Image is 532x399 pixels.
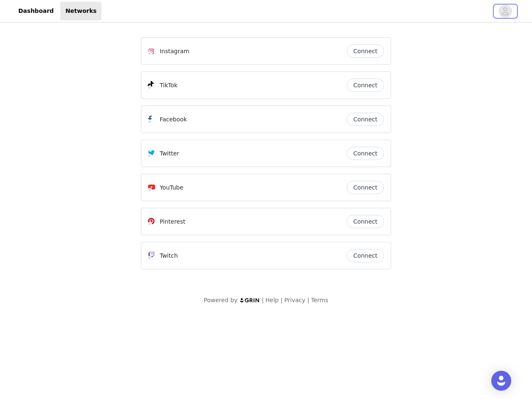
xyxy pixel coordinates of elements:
button: Connect [347,79,384,92]
p: Twitch [160,251,178,260]
button: Connect [347,113,384,126]
button: Connect [347,147,384,160]
a: Privacy [284,297,305,303]
p: Facebook [160,115,187,124]
span: | [262,297,264,303]
p: Pinterest [160,217,185,226]
div: avatar [501,5,509,18]
span: | [281,297,283,303]
p: YouTube [160,183,183,192]
button: Connect [347,215,384,228]
img: logo [239,298,260,303]
img: Instagram Icon [148,48,155,55]
span: | [307,297,309,303]
button: Connect [347,181,384,194]
span: Powered by [204,297,237,303]
a: Networks [60,2,101,20]
div: Open Intercom Messenger [491,371,511,391]
a: Terms [311,297,328,303]
p: Instagram [160,47,189,56]
button: Connect [347,249,384,262]
p: TikTok [160,81,177,90]
a: Dashboard [13,2,59,20]
a: Help [266,297,279,303]
button: Connect [347,44,384,58]
p: Twitter [160,149,179,158]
